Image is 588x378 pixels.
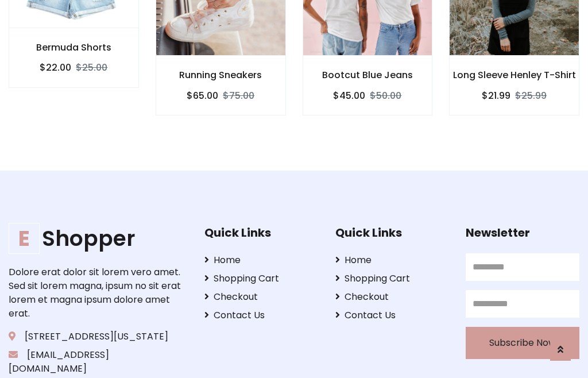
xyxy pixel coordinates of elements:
[370,89,401,102] del: $50.00
[482,90,510,101] h6: $21.99
[9,42,138,53] h6: Bermuda Shorts
[9,265,187,321] p: Dolore erat dolor sit lorem vero amet. Sed sit lorem magna, ipsum no sit erat lorem et magna ipsu...
[187,90,218,101] h6: $65.00
[335,272,449,286] a: Shopping Cart
[9,226,187,252] h1: Shopper
[9,223,40,254] span: E
[204,253,318,267] a: Home
[76,61,107,74] del: $25.00
[335,308,449,322] a: Contact Us
[223,89,254,102] del: $75.00
[466,226,579,240] h5: Newsletter
[450,70,579,80] h6: Long Sleeve Henley T-Shirt
[156,70,285,80] h6: Running Sneakers
[333,90,365,101] h6: $45.00
[9,226,187,252] a: EShopper
[40,62,71,73] h6: $22.00
[204,308,318,322] a: Contact Us
[335,290,449,304] a: Checkout
[204,290,318,304] a: Checkout
[9,330,187,344] p: [STREET_ADDRESS][US_STATE]
[303,70,432,80] h6: Bootcut Blue Jeans
[204,272,318,286] a: Shopping Cart
[9,348,187,376] p: [EMAIL_ADDRESS][DOMAIN_NAME]
[335,226,449,240] h5: Quick Links
[515,89,547,102] del: $25.99
[335,253,449,267] a: Home
[204,226,318,240] h5: Quick Links
[466,327,579,359] button: Subscribe Now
